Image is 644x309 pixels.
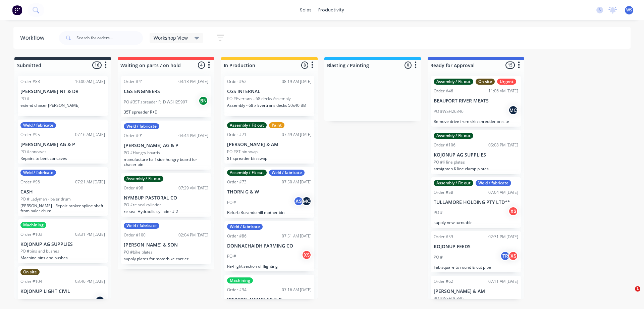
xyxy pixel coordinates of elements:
div: Order #52 [227,79,247,85]
p: PO # [227,253,236,259]
p: CGS INTERNAL [227,89,312,94]
div: Assembly / Fit outOrder #9807:29 AM [DATE]NYMBUP PASTORAL COPO #re seal cylinderre seal Hydraulic... [121,173,211,217]
p: PO # [20,96,30,102]
p: Re-flight section of flighting [227,264,312,269]
div: Order #62 [434,278,453,284]
p: 8T spreader bin swap [227,156,312,161]
div: Order #58 [434,189,453,195]
div: Order #95 [20,132,40,138]
div: Assembly / Fit out [434,133,473,139]
p: [PERSON_NAME] AG & P [124,143,208,148]
div: XS [508,251,518,261]
div: Workflow [20,34,48,42]
div: BN [198,96,208,106]
p: [PERSON_NAME] NT & DR [20,89,105,94]
div: XS [508,206,518,216]
div: Order #8310:00 AM [DATE][PERSON_NAME] NT & DRPO #extend chaser [PERSON_NAME] [18,76,108,116]
p: PO #Hungry boards [124,150,160,156]
p: Repairs to bent concaves [20,156,105,161]
div: 11:06 AM [DATE] [488,88,518,94]
div: 07:11 AM [DATE] [488,278,518,284]
p: Refurb Burando hill mother bin [227,210,312,215]
p: [PERSON_NAME] - Repair broker spline shaft from baler drum [20,203,105,213]
div: Weld / fabricate [124,123,159,129]
input: Search for orders... [76,31,143,45]
p: PO #re seal cylinder [124,202,161,208]
div: MC [95,296,105,306]
p: [PERSON_NAME] AG & P [20,142,105,147]
div: 07:16 AM [DATE] [282,287,312,293]
p: Remove drive from skin shredder on site [434,119,518,124]
p: PO #pins and bushes [20,248,59,254]
div: 03:46 PM [DATE] [75,278,105,284]
p: PO #8T bin swap [227,149,258,155]
p: DONNACHAIDH FARMING CO [227,243,312,249]
div: MC [508,105,518,115]
p: PO # [434,210,443,216]
p: Fab square to round & cut pipe [434,265,518,270]
div: Weld / fabricateOrder #9607:21 AM [DATE]CASHPO # Ladyman - baler drum[PERSON_NAME] - Repair broke... [18,167,108,216]
div: On site [476,79,495,85]
p: TULLAMORE HOLDING PTY LTD** [434,200,518,205]
p: re seal Hydraulic cylinder # 2 [124,209,208,214]
div: 02:04 PM [DATE] [178,232,208,238]
p: [PERSON_NAME] AG & P [227,297,312,303]
div: TR [500,251,510,261]
div: 07:50 AM [DATE] [282,179,312,185]
div: 07:49 AM [DATE] [282,132,312,138]
div: Weld / fabricateOrder #9104:44 PM [DATE][PERSON_NAME] AG & PPO #Hungry boardsmanufacture half sid... [121,121,211,170]
div: 07:16 AM [DATE] [75,132,105,138]
p: NYMBUP PASTORAL CO [124,195,208,201]
p: manufacture half side hungry board for chaser bin [124,157,208,167]
div: Order #94 [227,287,247,293]
div: 04:44 PM [DATE] [178,133,208,139]
p: PO #concaves [20,149,47,155]
div: Order #83 [20,79,40,85]
p: Machine pins and bushes [20,255,105,260]
div: Assembly / Fit outOn siteUrgentOrder #4611:06 AM [DATE]BEAUFORT RIVER MEATSPO #WSH26346MCRemove d... [431,76,521,127]
div: Order #100 [124,232,146,238]
div: Order #71 [227,132,247,138]
div: Weld / fabricateOrder #9507:16 AM [DATE][PERSON_NAME] AG & PPO #concavesRepairs to bent concaves [18,120,108,164]
div: Assembly / Fit out [434,79,473,85]
p: [PERSON_NAME] & AM [434,289,518,294]
div: Order #86 [227,233,247,239]
div: MachiningOrder #10303:31 PM [DATE]KOJONUP AG SUPPLIESPO #pins and bushesMachine pins and bushes [18,219,108,263]
div: Weld / fabricate [227,224,263,230]
div: Order #106 [434,142,455,148]
p: [PERSON_NAME] & AM [227,142,312,147]
p: KOJONUP AG SUPPLIES [20,241,105,247]
p: straighten K line clamp plates [434,166,518,171]
div: Assembly / Fit outWeld / fabricateOrder #7307:50 AM [DATE]THORN G & WPO #ASMCRefurb Burando hill ... [224,167,314,218]
div: sales [297,5,315,15]
div: 02:31 PM [DATE] [488,234,518,240]
div: Assembly / Fit out [434,180,473,186]
div: 03:31 PM [DATE] [75,231,105,237]
div: Order #96 [20,179,40,185]
div: Order #98 [124,185,143,191]
p: supply new turntable [434,220,518,225]
div: Order #91 [124,133,143,139]
p: PO #WSH26346 [434,108,464,115]
p: PO # Ladyman - baler drum [20,196,71,202]
p: PO #bike plates [124,249,153,255]
div: Order #59 [434,234,453,240]
div: 05:08 PM [DATE] [488,142,518,148]
img: Factory [12,5,22,15]
div: 08:19 AM [DATE] [282,79,312,85]
div: Order #73 [227,179,247,185]
p: KOJONUP AG SUPPLIES [434,152,518,158]
p: KOJONUP FEEDS [434,244,518,250]
div: Assembly / Fit outPaintOrder #7107:49 AM [DATE][PERSON_NAME] & AMPO #8T bin swap8T spreader bin swap [224,120,314,164]
div: Weld / fabricateOrder #8607:51 AM [DATE]DONNACHAIDH FARMING COPO #XSRe-flight section of flighting [224,221,314,272]
span: 1 [635,286,640,292]
div: Paint [269,122,284,128]
div: Order #41 [124,79,143,85]
p: CASH [20,189,105,195]
p: extend chaser [PERSON_NAME] [20,103,105,108]
p: PO # [227,200,236,206]
iframe: Intercom live chat [621,286,637,302]
div: Assembly / Fit out [227,122,267,128]
div: 07:51 AM [DATE] [282,233,312,239]
p: PO #Evertans - 68 decks Assembly [227,96,291,102]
